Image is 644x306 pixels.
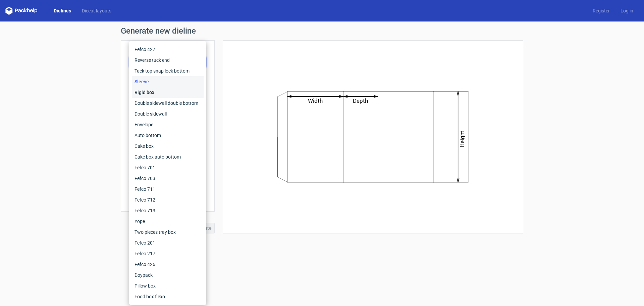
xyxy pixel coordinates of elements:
a: Dielines [48,7,76,14]
div: Sleeve [132,76,204,87]
div: Fefco 703 [132,173,204,184]
div: Reverse tuck end [132,55,204,65]
div: Double sidewall double bottom [132,98,204,108]
div: Cake box [132,141,204,151]
div: Fefco 701 [132,162,204,173]
text: Depth [353,97,368,104]
div: Two pieces tray box [132,227,204,237]
div: Fefco 711 [132,184,204,194]
div: Pillow box [132,280,204,291]
div: Rigid box [132,87,204,98]
div: Auto bottom [132,130,204,141]
div: Fefco 427 [132,44,204,55]
h1: Generate new dieline [121,27,523,35]
a: Register [587,7,615,14]
div: Fefco 712 [132,194,204,205]
div: Fefco 201 [132,237,204,248]
div: Yope [132,216,204,227]
text: Height [459,131,466,147]
div: Fefco 217 [132,248,204,259]
div: Fefco 713 [132,205,204,216]
text: Width [308,97,323,104]
div: Tuck top snap lock bottom [132,65,204,76]
div: Fefco 426 [132,259,204,270]
a: Log in [615,7,639,14]
div: Doypack [132,270,204,280]
div: Double sidewall [132,108,204,119]
div: Food box flexo [132,291,204,302]
a: Diecut layouts [76,7,117,14]
div: Cake box auto bottom [132,151,204,162]
div: Envelope [132,119,204,130]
